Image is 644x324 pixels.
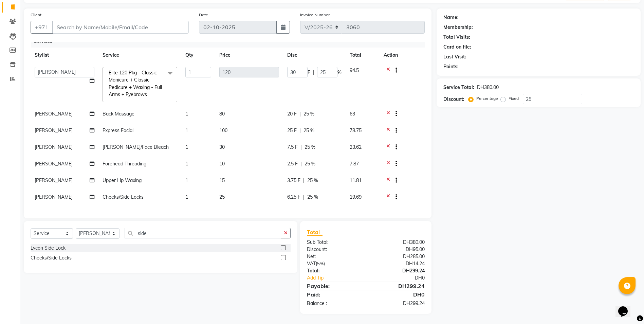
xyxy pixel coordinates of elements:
span: 7.5 F [287,144,298,151]
span: 15 [219,177,225,183]
span: 1 [185,111,188,117]
span: 5% [317,261,324,266]
span: | [300,160,302,167]
span: 1 [185,161,188,167]
span: Forehead Threading [103,161,146,167]
span: [PERSON_NAME] [35,194,73,200]
div: Discount: [302,246,366,253]
div: Cheeks/Side Locks [31,254,72,262]
div: DH299.24 [366,282,430,290]
span: 11.81 [350,177,362,183]
span: 94.5 [350,67,359,73]
span: 25 F [287,127,297,134]
div: Total Visits: [443,34,470,41]
span: | [300,144,302,151]
span: 10 [219,161,225,167]
div: Membership: [443,24,473,31]
div: DH380.00 [477,84,499,91]
span: F [308,69,310,76]
div: Payable: [302,282,366,290]
span: 25 % [307,194,318,201]
label: Client [31,12,41,18]
th: Service [98,48,181,63]
th: Action [380,48,425,63]
span: | [313,69,314,76]
span: 25 % [305,160,315,167]
th: Stylist [31,48,98,63]
span: 30 [219,144,225,150]
div: ( ) [302,260,366,267]
div: Last Visit: [443,53,466,60]
span: Elite 120 Pkg - Classic Manicure + Classic Pedicure + Waxing - Full Arms + Eyebrows [109,70,162,97]
label: Percentage [476,95,498,102]
button: +971 [31,21,53,34]
div: DH299.24 [366,300,430,307]
div: DH380.00 [366,239,430,246]
iframe: chat widget [615,297,637,317]
span: 25 [219,194,225,200]
span: 100 [219,127,227,133]
span: 25 % [303,127,314,134]
span: 25 % [303,110,314,118]
span: 78.75 [350,127,362,133]
span: 23.62 [350,144,362,150]
span: 1 [185,177,188,183]
span: 25 % [305,144,315,151]
span: | [299,110,301,118]
span: 25 % [307,177,318,184]
span: 80 [219,111,225,117]
th: Qty [181,48,215,63]
th: Total [346,48,380,63]
div: DH0 [366,290,430,299]
span: Vat [307,260,316,267]
div: Service Total: [443,84,474,91]
div: DH299.24 [366,267,430,274]
span: 1 [185,127,188,133]
th: Price [215,48,283,63]
input: Search or Scan [125,228,281,238]
div: Card on file: [443,43,471,51]
span: | [303,177,305,184]
label: Fixed [509,95,519,102]
div: Total: [302,267,366,274]
div: Net: [302,253,366,260]
span: 2.5 F [287,160,298,167]
span: Cheeks/Side Locks [103,194,144,200]
span: [PERSON_NAME] [35,111,73,117]
span: | [303,194,305,201]
span: Upper Lip Waxing [103,177,142,183]
span: [PERSON_NAME] [35,127,73,133]
span: [PERSON_NAME]/Face Bleach [103,144,169,150]
div: Paid: [302,290,366,299]
span: [PERSON_NAME] [35,177,73,183]
th: Disc [283,48,346,63]
span: 63 [350,111,355,117]
span: % [337,69,342,76]
div: DH95.00 [366,246,430,253]
a: x [147,91,150,97]
a: Add Tip [302,274,376,282]
label: Date [199,12,208,18]
div: DH0 [376,274,430,282]
div: Balance : [302,300,366,307]
label: Invoice Number [300,12,330,18]
div: Points: [443,63,459,70]
span: Express Facial [103,127,133,133]
div: Lycon Side Lock [31,245,66,252]
span: 1 [185,194,188,200]
span: 3.75 F [287,177,300,184]
span: Total [307,229,323,236]
div: Discount: [443,96,464,103]
div: DH14.24 [366,260,430,267]
div: Name: [443,14,459,21]
span: 20 F [287,110,297,118]
input: Search by Name/Mobile/Email/Code [52,21,189,34]
span: Back Massage [103,111,134,117]
div: Sub Total: [302,239,366,246]
span: [PERSON_NAME] [35,144,73,150]
div: DH285.00 [366,253,430,260]
span: 6.25 F [287,194,300,201]
span: 7.87 [350,161,359,167]
span: | [299,127,301,134]
span: 19.69 [350,194,362,200]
